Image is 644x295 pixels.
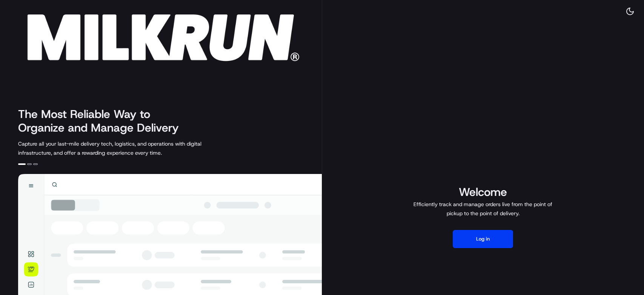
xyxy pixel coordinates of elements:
p: Capture all your last-mile delivery tech, logistics, and operations with digital infrastructure, ... [18,139,235,157]
button: Log in [453,230,513,248]
img: Company Logo [5,5,308,65]
h1: Welcome [410,185,555,200]
h2: The Most Reliable Way to Organize and Manage Delivery [18,107,187,135]
p: Efficiently track and manage orders live from the point of pickup to the point of delivery. [410,200,555,218]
